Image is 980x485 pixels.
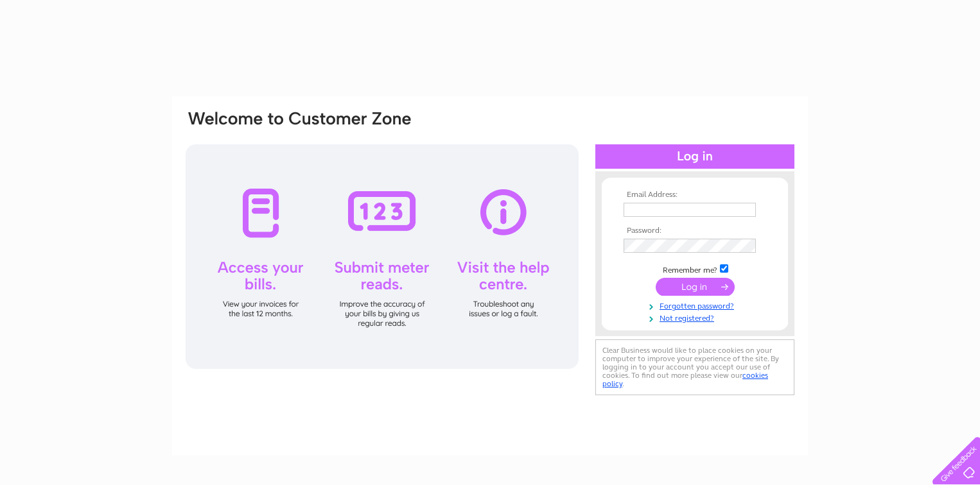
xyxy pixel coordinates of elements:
input: Submit [656,278,735,296]
th: Email Address: [620,191,769,200]
a: Not registered? [624,311,769,323]
div: Clear Business would like to place cookies on your computer to improve your experience of the sit... [595,339,794,395]
a: Forgotten password? [624,299,769,311]
td: Remember me? [620,262,769,275]
a: cookies policy [602,371,768,388]
th: Password: [620,226,769,235]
